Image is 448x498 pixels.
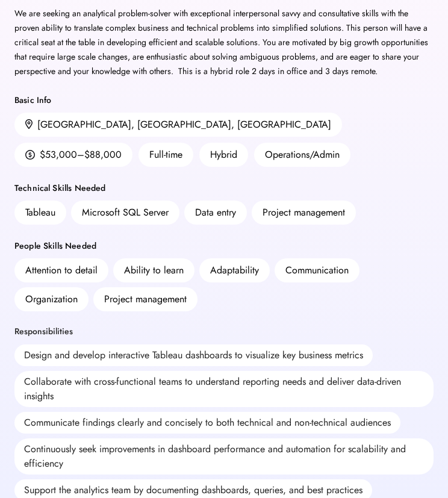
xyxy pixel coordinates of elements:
div: Microsoft SQL Server [82,205,169,220]
div: Basic Info [14,93,434,108]
div: Ability to learn [124,263,184,278]
div: Operations/Admin [254,143,350,167]
div: Communicate findings clearly and concisely to both technical and non-technical audiences [14,412,400,434]
div: [GEOGRAPHIC_DATA], [GEOGRAPHIC_DATA], [GEOGRAPHIC_DATA] [37,117,331,132]
div: Adaptability [210,263,259,278]
div: Project management [263,205,345,220]
div: Continuously seek improvements in dashboard performance and automation for scalability and effici... [14,438,434,475]
div: Data entry [195,205,236,220]
div: Communication [285,263,349,278]
div: Responsibilities [14,326,73,338]
div: Design and develop interactive Tableau dashboards to visualize key business metrics [14,344,373,366]
div: We are seeking an analytical problem-solver with exceptional interpersonal savvy and consultative... [14,7,434,79]
div: $53,000–$88,000 [40,148,122,162]
div: Hybrid [199,143,248,167]
img: location.svg [25,119,33,129]
div: Collaborate with cross-functional teams to understand reporting needs and deliver data-driven ins... [14,371,434,407]
div: Full-time [138,143,193,167]
div: Tableau [25,205,55,220]
img: money.svg [25,149,35,160]
div: People Skills Needed [14,239,434,254]
div: Attention to detail [25,263,98,278]
div: Organization [25,292,78,307]
div: Technical Skills Needed [14,181,434,196]
div: Project management [104,292,187,307]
